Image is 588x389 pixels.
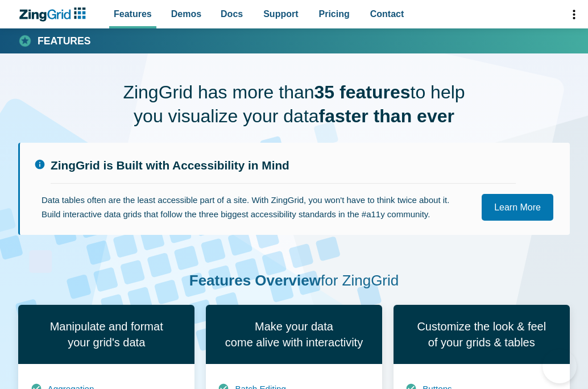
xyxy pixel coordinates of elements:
[543,349,577,383] iframe: Toggle Customer Support
[171,6,201,22] span: Demos
[221,6,243,22] span: Docs
[42,193,459,222] p: Data tables often are the least accessible part of a site. With ZingGrid, you won't have to think...
[109,81,479,128] h1: ZingGrid has more than to help you visualize your data
[216,318,371,350] h3: Make your data come alive with interactivity
[482,194,553,221] a: Learn More
[29,318,184,350] h3: Manipulate and format your grid's data
[18,7,92,22] a: ZingChart Logo. Click to return to the homepage
[51,158,516,184] h1: ZingGrid is Built with Accessibility in Mind
[370,6,404,22] span: Contact
[114,6,152,22] span: Features
[404,318,559,350] h3: Customize the look & feel of your grids & tables
[263,6,298,22] span: Support
[314,82,411,102] strong: 35 features
[319,6,350,22] span: Pricing
[319,106,454,126] strong: faster than ever
[18,271,570,291] h2: for ZingGrid
[189,272,321,289] strong: Features Overview
[38,36,91,47] strong: Features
